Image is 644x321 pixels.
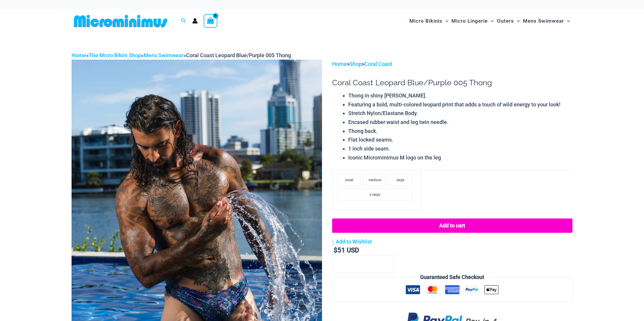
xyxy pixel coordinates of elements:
[418,273,487,282] legend: Guaranteed Safe Checkout
[334,246,359,254] bdi: 51 USD
[348,91,572,100] li: Thong in shiny [PERSON_NAME].
[332,78,572,87] h1: Coral Coast Leopard Blue/Purple 005 Thong
[332,61,347,67] a: Home
[348,127,572,136] li: Thong back.
[442,13,448,29] span: Menu Toggle
[349,61,362,67] a: Shop
[336,238,372,245] span: Add to Wishlist
[348,135,572,144] li: Flat locked seams.
[186,52,291,58] span: Coral Coast Leopard Blue/Purple 005 Thong
[348,118,572,127] li: Encased rubber waist and leg twin needle.
[409,13,442,29] span: Micro Bikinis
[348,100,572,109] li: Featuring a bold, multi-colored leopard print that adds a touch of wild energy to your look!
[497,13,514,29] span: Outers
[369,193,380,197] span: x-large
[407,11,572,31] nav: Site Navigation
[338,174,360,186] li: small
[332,60,572,69] p: > >
[408,12,450,30] a: Micro BikinisMenu ToggleMenu Toggle
[332,255,394,273] input: Product quantity
[181,17,186,25] a: Search icon link
[72,52,291,58] span: » » »
[345,178,353,182] span: small
[348,144,572,153] li: 1 inch side seam.
[72,52,86,58] a: Home
[89,52,141,58] a: The Micro Bikini Shop
[332,237,372,246] a: Add to Wishlist
[496,12,521,30] a: OutersMenu ToggleMenu Toggle
[192,18,198,24] a: Account icon link
[523,13,564,29] span: Mens Swimwear
[338,188,412,200] li: x-large
[363,174,386,186] li: medium
[334,246,338,254] span: $
[369,178,381,182] span: medium
[514,13,520,29] span: Menu Toggle
[521,12,572,30] a: Mens SwimwearMenu ToggleMenu Toggle
[204,14,217,28] a: View Shopping Cart, empty
[72,14,170,28] img: MM SHOP LOGO FLAT
[364,61,392,67] a: Coral Coast
[564,13,570,29] span: Menu Toggle
[450,12,495,30] a: Micro LingerieMenu ToggleMenu Toggle
[348,109,572,118] li: Stretch Nylon/Elastane Body.
[332,218,572,233] button: Add to cart
[451,13,488,29] span: Micro Lingerie
[389,174,412,186] li: large
[488,13,494,29] span: Menu Toggle
[348,153,572,162] li: Iconic Microminimus M logo on the leg
[144,52,183,58] a: Mens Swimwear
[397,178,404,182] span: large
